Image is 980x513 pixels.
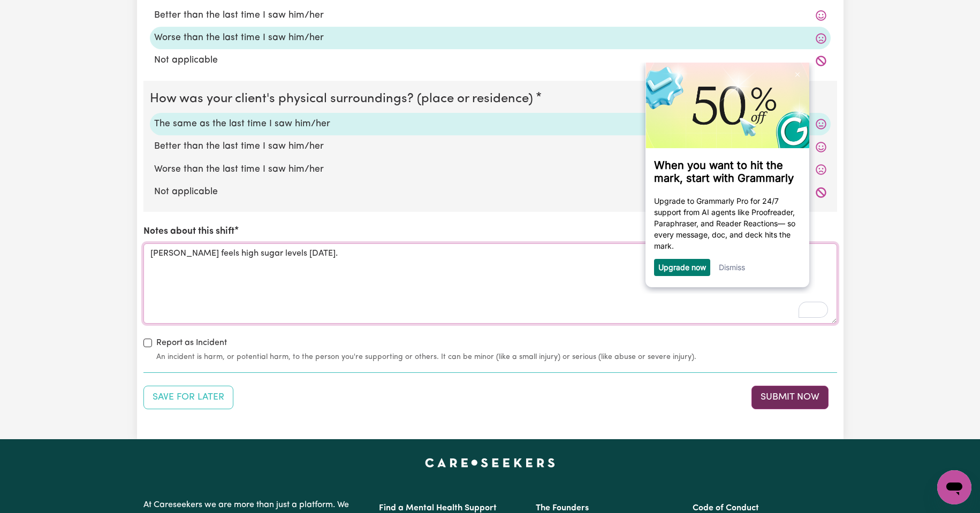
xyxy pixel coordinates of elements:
h3: When you want to hit the mark, start with Grammarly [14,96,161,122]
label: Worse than the last time I saw him/her [154,163,826,177]
label: Better than the last time I saw him/her [154,9,826,22]
img: close_x_white.png [156,10,160,14]
label: Notes about this shift [143,225,234,239]
button: Submit your job report [751,386,829,409]
a: Code of Conduct [693,504,759,512]
label: Not applicable [154,53,826,67]
label: Better than the last time I saw him/her [154,140,826,154]
label: Report as Incident [156,336,227,349]
label: Worse than the last time I saw him/her [154,31,826,45]
a: Careseekers home page [425,458,555,467]
a: Dismiss [79,200,105,209]
legend: How was your client's physical surroundings? (place or residence) [150,89,537,109]
a: Upgrade now [19,200,66,209]
p: Upgrade to Grammarly Pro for 24/7 support from AI agents like Proofreader, Paraphraser, and Reade... [14,133,161,189]
a: The Founders [536,504,589,512]
textarea: To enrich screen reader interactions, please activate Accessibility in Grammarly extension settings [143,243,837,324]
label: Not applicable [154,185,826,199]
small: An incident is harm, or potential harm, to the person you're supporting or others. It can be mino... [156,351,837,363]
iframe: Button to launch messaging window [937,470,971,504]
label: The same as the last time I saw him/her [154,117,826,131]
button: Save your job report [143,386,233,409]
